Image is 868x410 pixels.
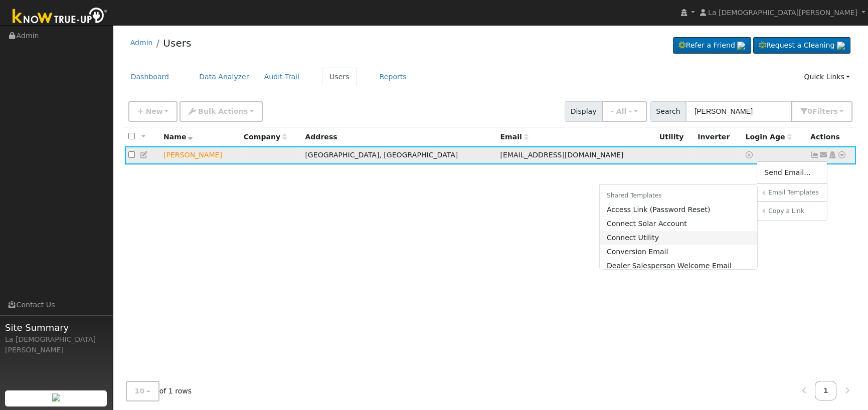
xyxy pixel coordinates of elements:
[746,133,792,141] span: Days since last login
[600,259,758,273] a: Dealer Salesperson Welcome Email
[198,107,248,115] span: Bulk Actions
[130,39,153,47] a: Admin
[600,202,758,217] a: Access Link (Password Reset)
[698,132,738,142] div: Inverter
[833,107,837,115] span: s
[126,381,159,401] button: 10
[180,101,262,122] button: Bulk Actions
[819,150,828,160] a: atwal2298@gmail.com
[600,188,758,203] h6: Shared Templates
[791,101,852,122] button: 0Filters
[837,150,846,160] a: Other actions
[5,334,107,355] div: La [DEMOGRAPHIC_DATA][PERSON_NAME]
[123,68,177,86] a: Dashboard
[5,321,107,334] span: Site Summary
[737,42,745,50] img: retrieve
[650,101,686,122] span: Search
[145,107,162,115] span: New
[163,37,191,49] a: Users
[500,151,623,159] span: [EMAIL_ADDRESS][DOMAIN_NAME]
[757,165,827,179] a: Send Email...
[322,68,357,86] a: Users
[244,133,287,141] span: Company name
[565,101,602,122] span: Display
[163,133,193,141] span: Name
[796,68,857,86] a: Quick Links
[828,151,837,159] a: Login As
[8,6,113,28] img: Know True-Up
[753,37,850,54] a: Request a Cleaning
[765,187,827,198] a: Email Templates
[768,189,820,196] h6: Email Templates
[301,146,496,165] td: [GEOGRAPHIC_DATA], [GEOGRAPHIC_DATA]
[708,9,857,17] span: La [DEMOGRAPHIC_DATA][PERSON_NAME]
[837,42,845,50] img: retrieve
[140,151,149,159] a: Edit User
[600,217,758,231] a: Connect Solar Account
[768,208,820,215] h6: Copy a Link
[810,151,819,159] a: Not connected
[673,37,751,54] a: Refer a Friend
[602,101,647,122] button: - All -
[765,206,827,217] a: Copy a Link
[812,107,838,115] span: Filter
[160,146,240,165] td: Lead
[746,151,755,159] a: No login access
[500,133,528,141] span: Email
[659,132,690,142] div: Utility
[685,101,792,122] input: Search
[257,68,307,86] a: Audit Trail
[600,231,758,245] a: Connect Utility
[372,68,414,86] a: Reports
[135,387,145,395] span: 10
[52,393,60,401] img: retrieve
[305,132,493,142] div: Address
[126,381,192,401] span: of 1 rows
[128,101,178,122] button: New
[810,132,852,142] div: Actions
[600,245,758,259] a: Conversion Email
[815,381,837,400] a: 1
[192,68,257,86] a: Data Analyzer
